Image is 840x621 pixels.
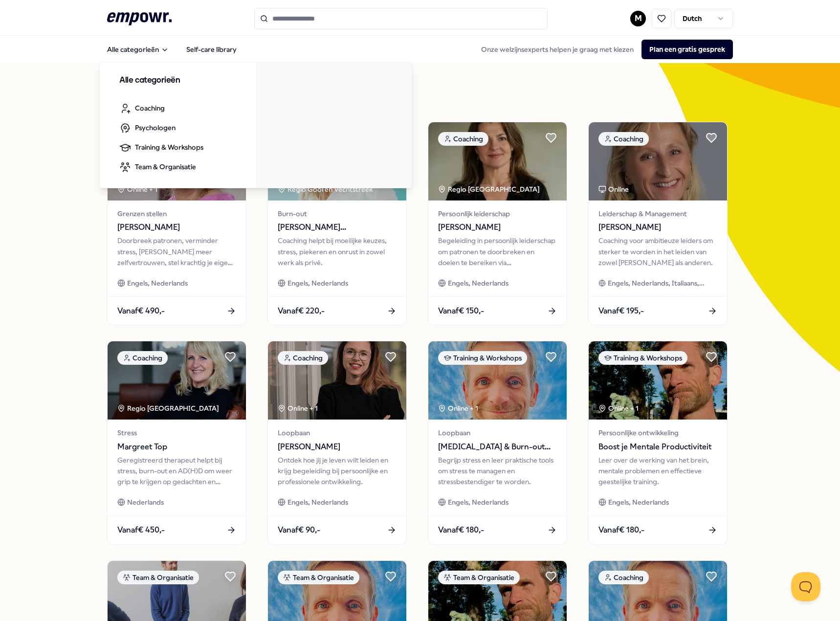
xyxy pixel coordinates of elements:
[107,341,246,544] a: package imageCoachingRegio [GEOGRAPHIC_DATA] StressMargreet TopGeregistreerd therapeut helpt bij ...
[608,497,669,508] span: Engels, Nederlands
[598,351,687,365] div: Training & Workshops
[428,122,567,325] a: package imageCoachingRegio [GEOGRAPHIC_DATA] Persoonlijk leiderschap[PERSON_NAME]Begeleiding in p...
[117,403,221,414] div: Regio [GEOGRAPHIC_DATA]
[178,40,244,59] a: Self-care library
[278,208,397,219] span: Burn-out
[589,341,727,420] img: package image
[598,571,649,584] div: Coaching
[598,524,644,536] span: Vanaf € 180,-
[791,572,820,601] iframe: Help Scout Beacon - Open
[268,341,406,420] img: package image
[117,571,199,584] div: Team & Organisatie
[117,208,236,219] span: Grenzen stellen
[438,132,488,146] div: Coaching
[278,305,325,317] span: Vanaf € 220,-
[428,122,567,200] img: package image
[117,305,165,317] span: Vanaf € 490,-
[278,571,359,584] div: Team & Organisatie
[117,427,236,438] span: Stress
[641,40,733,59] button: Plan een gratis gesprek
[589,122,727,200] img: package image
[117,351,168,365] div: Coaching
[117,524,165,536] span: Vanaf € 450,-
[278,351,328,365] div: Coaching
[438,455,557,488] div: Begrijp stress en leer praktische tools om stress te managen en stressbestendiger te worden.
[267,122,407,325] a: package imageCoachingRegio Gooi en Vechtstreek Burn-out[PERSON_NAME][GEOGRAPHIC_DATA]Coaching hel...
[438,235,557,268] div: Begeleiding in persoonlijk leiderschap om patronen te doorbreken en doelen te bereiken via bewust...
[278,221,397,234] span: [PERSON_NAME][GEOGRAPHIC_DATA]
[438,221,557,234] span: [PERSON_NAME]
[287,497,348,508] span: Engels, Nederlands
[108,341,246,420] img: package image
[598,441,717,453] span: Boost je Mentale Productiviteit
[588,122,728,325] a: package imageCoachingOnlineLeiderschap & Management[PERSON_NAME]Coaching voor ambitieuze leiders ...
[438,351,527,365] div: Training & Workshops
[598,184,629,195] div: Online
[588,341,728,544] a: package imageTraining & WorkshopsOnline + 1Persoonlijke ontwikkelingBoost je Mentale Productivite...
[438,571,520,584] div: Team & Organisatie
[598,427,717,438] span: Persoonlijke ontwikkeling
[287,278,348,288] span: Engels, Nederlands
[608,278,717,288] span: Engels, Nederlands, Italiaans, Zweeds
[117,221,236,234] span: [PERSON_NAME]
[254,8,548,29] input: Search for products, categories or subcategories
[428,341,567,544] a: package imageTraining & WorkshopsOnline + 1Loopbaan[MEDICAL_DATA] & Burn-out PreventieBegrijp str...
[117,455,236,488] div: Geregistreerd therapeut helpt bij stress, burn-out en AD(H)D om weer grip te krijgen op gedachten...
[438,403,478,414] div: Online + 1
[107,122,246,325] a: package imageCoachingOnline + 1Grenzen stellen[PERSON_NAME]Doorbreek patronen, verminder stress, ...
[117,235,236,268] div: Doorbreek patronen, verminder stress, [PERSON_NAME] meer zelfvertrouwen, stel krachtig je eigen g...
[278,184,374,195] div: Regio Gooi en Vechtstreek
[438,208,557,219] span: Persoonlijk leiderschap
[598,403,639,414] div: Online + 1
[278,427,397,438] span: Loopbaan
[99,40,244,59] nav: Main
[438,305,484,317] span: Vanaf € 150,-
[598,208,717,219] span: Leiderschap & Management
[598,455,717,488] div: Leer over de werking van het brein, mentale problemen en effectieve geestelijke training.
[598,221,717,234] span: [PERSON_NAME]
[278,403,318,414] div: Online + 1
[278,455,397,488] div: Ontdek hoe jij je leven wilt leiden en krijg begeleiding bij persoonlijke en professionele ontwik...
[630,11,646,26] button: M
[117,184,157,195] div: Online + 1
[127,278,188,288] span: Engels, Nederlands
[438,524,484,536] span: Vanaf € 180,-
[438,184,541,195] div: Regio [GEOGRAPHIC_DATA]
[448,497,508,508] span: Engels, Nederlands
[438,441,557,453] span: [MEDICAL_DATA] & Burn-out Preventie
[598,305,644,317] span: Vanaf € 195,-
[278,235,397,268] div: Coaching helpt bij moeilijke keuzes, stress, piekeren en onrust in zowel werk als privé.
[448,278,508,288] span: Engels, Nederlands
[438,427,557,438] span: Loopbaan
[428,341,567,420] img: package image
[267,341,407,544] a: package imageCoachingOnline + 1Loopbaan[PERSON_NAME]Ontdek hoe jij je leven wilt leiden en krijg ...
[598,132,649,146] div: Coaching
[278,524,320,536] span: Vanaf € 90,-
[473,40,733,59] div: Onze welzijnsexperts helpen je graag met kiezen
[278,441,397,453] span: [PERSON_NAME]
[598,235,717,268] div: Coaching voor ambitieuze leiders om sterker te worden in het leiden van zowel [PERSON_NAME] als a...
[127,497,164,508] span: Nederlands
[99,40,177,59] button: Alle categorieën
[117,441,236,453] span: Margreet Top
